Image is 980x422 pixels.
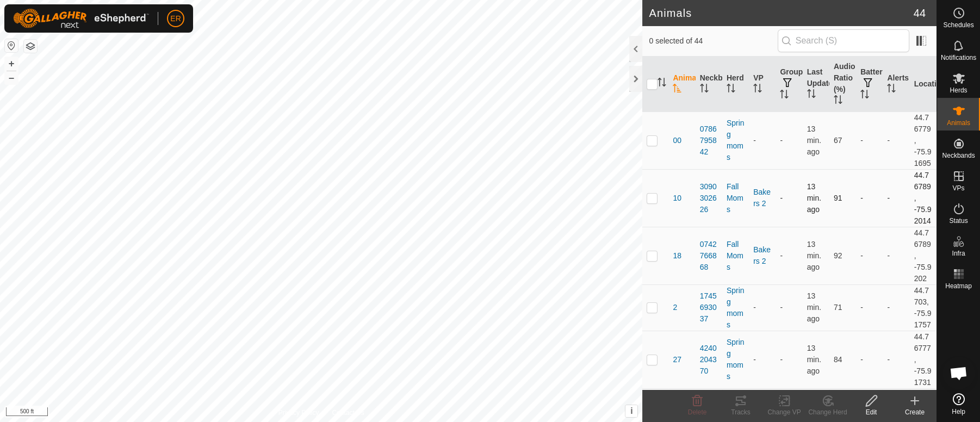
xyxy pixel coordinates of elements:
th: Audio Ratio (%) [829,57,856,112]
td: 44.76789, -75.9202 [910,227,936,284]
span: VPs [952,185,964,191]
th: Groups [776,57,802,112]
app-display-virtual-paddock-transition: - [753,136,756,145]
img: Gallagher Logo [13,9,149,28]
span: 91 [834,194,842,202]
td: - [776,111,802,169]
div: Open chat [942,357,975,389]
span: 18 [673,250,681,262]
a: Privacy Policy [278,408,319,418]
p-sorticon: Activate to sort [673,85,681,94]
span: Heatmap [945,283,972,289]
th: Last Updated [803,57,829,112]
div: Fall Moms [727,239,745,273]
span: i [630,406,632,415]
span: 92 [834,251,842,260]
th: Herd [722,57,749,112]
div: Edit [849,407,893,417]
div: 4240204370 [700,343,718,377]
th: Alerts [883,57,909,112]
div: Spring moms [727,337,745,382]
span: 44 [914,5,926,21]
span: 27 [673,354,681,365]
a: Bakers 2 [753,188,771,208]
span: 67 [834,136,842,145]
p-sorticon: Activate to sort [780,91,789,100]
th: VP [749,57,776,112]
div: Change VP [762,407,806,417]
td: 44.76779, -75.91695 [910,111,936,169]
span: Delete [688,408,707,416]
td: - [856,331,883,388]
span: 10 [673,193,681,204]
td: - [883,169,909,227]
p-sorticon: Activate to sort [658,79,666,88]
a: Bakers 2 [753,245,771,265]
div: Spring moms [727,117,745,163]
button: i [625,405,637,417]
span: Oct 12, 2025, 5:50 PM [807,291,821,323]
span: Help [952,408,965,415]
span: Notifications [941,54,976,61]
span: ER [170,13,181,24]
button: – [5,71,18,84]
td: - [856,284,883,331]
td: 44.7703, -75.91757 [910,284,936,331]
button: Reset Map [5,39,18,52]
td: - [883,111,909,169]
td: - [883,284,909,331]
div: 1745693037 [700,290,718,325]
p-sorticon: Activate to sort [887,85,896,94]
td: - [776,331,802,388]
span: Status [949,218,967,224]
span: 2 [673,302,677,313]
app-display-virtual-paddock-transition: - [753,303,756,312]
th: Neckband [696,57,722,112]
div: 0742766868 [700,239,718,273]
th: Location [910,57,936,112]
span: Schedules [943,22,973,28]
p-sorticon: Activate to sort [807,91,816,100]
td: - [883,331,909,388]
th: Battery [856,57,883,112]
span: 00 [673,135,681,146]
td: - [856,169,883,227]
td: 44.76777, -75.91731 [910,331,936,388]
p-sorticon: Activate to sort [834,97,842,105]
input: Search (S) [778,29,909,52]
td: - [856,111,883,169]
td: - [856,227,883,284]
span: Animals [947,120,970,126]
p-sorticon: Activate to sort [753,85,762,94]
span: 84 [834,355,842,364]
td: - [776,169,802,227]
td: - [776,227,802,284]
span: Oct 12, 2025, 5:50 PM [807,182,821,214]
button: Map Layers [24,40,37,53]
span: Oct 12, 2025, 5:50 PM [807,240,821,271]
a: Contact Us [332,408,364,418]
th: Animal [668,57,695,112]
a: Help [937,389,980,419]
span: 71 [834,303,842,312]
span: Infra [952,250,965,257]
td: - [776,284,802,331]
div: Tracks [719,407,762,417]
p-sorticon: Activate to sort [860,91,869,100]
div: 3090302626 [700,181,718,215]
app-display-virtual-paddock-transition: - [753,355,756,364]
div: Spring moms [727,285,745,331]
div: Fall Moms [727,181,745,215]
p-sorticon: Activate to sort [700,85,709,94]
span: Herds [950,87,967,94]
p-sorticon: Activate to sort [727,85,735,94]
h2: Animals [649,7,913,20]
div: Change Herd [806,407,849,417]
td: 44.76789, -75.92014 [910,169,936,227]
div: Create [893,407,936,417]
span: Oct 12, 2025, 5:51 PM [807,125,821,156]
button: + [5,57,18,70]
span: Oct 12, 2025, 5:50 PM [807,344,821,375]
span: 0 selected of 44 [649,35,777,47]
span: Neckbands [942,152,975,159]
